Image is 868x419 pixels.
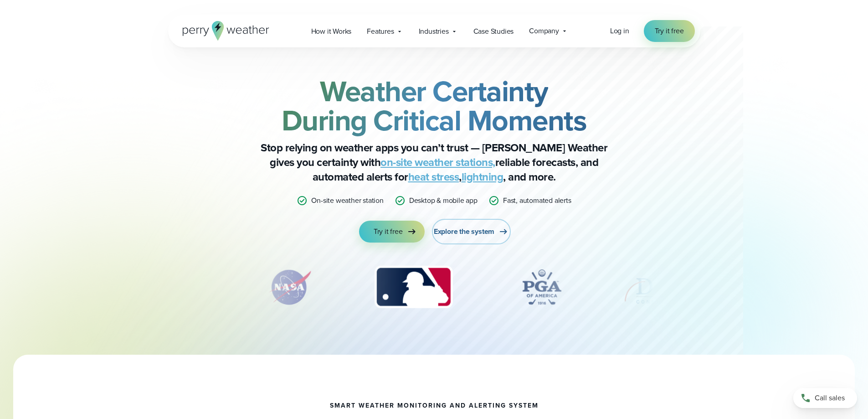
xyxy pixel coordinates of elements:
[303,22,360,41] a: How it Works
[644,20,695,42] a: Try it free
[282,70,587,142] strong: Weather Certainty During Critical Moments
[365,264,462,310] img: MLB.svg
[330,402,539,409] h1: smart weather monitoring and alerting system
[793,388,857,408] a: Call sales
[419,26,449,37] span: Industries
[252,140,616,184] p: Stop relying on weather apps you can’t trust — [PERSON_NAME] Weather gives you certainty with rel...
[311,26,352,37] span: How it Works
[622,264,695,310] div: 5 of 12
[610,26,629,36] span: Log in
[473,26,514,37] span: Case Studies
[622,264,695,310] img: DPR-Construction.svg
[365,264,462,310] div: 3 of 12
[359,221,425,243] a: Try it free
[503,195,571,206] p: Fast, automated alerts
[505,264,578,310] div: 4 of 12
[655,26,684,36] span: Try it free
[367,26,394,37] span: Features
[409,195,478,206] p: Desktop & mobile app
[311,195,383,206] p: On-site weather station
[434,226,494,237] span: Explore the system
[529,26,559,36] span: Company
[84,264,214,310] img: Turner-Construction_1.svg
[610,26,629,36] a: Log in
[434,221,509,243] a: Explore the system
[214,264,655,315] div: slideshow
[505,264,578,310] img: PGA.svg
[815,393,845,403] span: Call sales
[258,264,322,310] img: NASA.svg
[258,264,322,310] div: 2 of 12
[466,22,522,41] a: Case Studies
[408,169,459,185] a: heat stress
[462,169,503,185] a: lightning
[380,154,495,171] a: on-site weather stations,
[374,226,403,237] span: Try it free
[84,264,214,310] div: 1 of 12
